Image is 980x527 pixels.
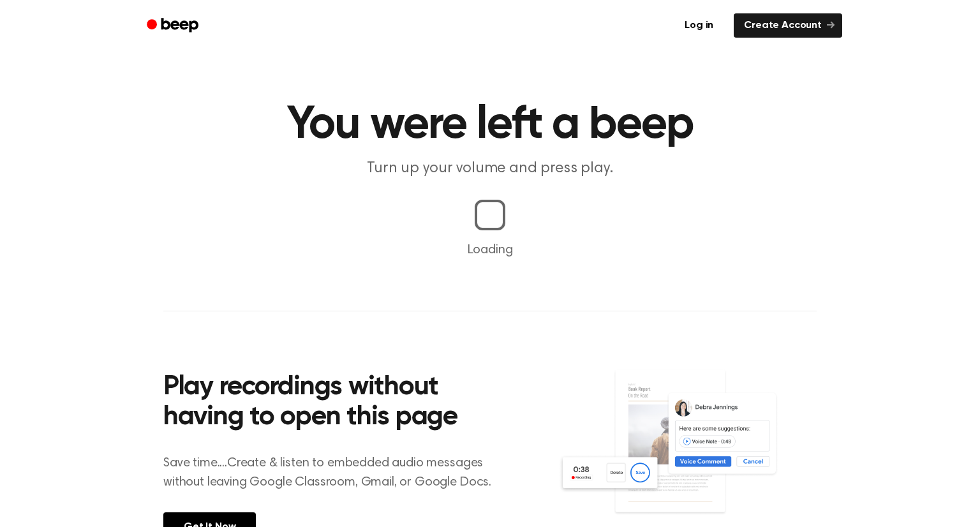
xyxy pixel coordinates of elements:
[163,373,507,433] h2: Play recordings without having to open this page
[734,13,842,38] a: Create Account
[163,102,817,148] h1: You were left a beep
[15,241,965,260] p: Loading
[138,13,210,38] a: Beep
[163,454,507,492] p: Save time....Create & listen to embedded audio messages without leaving Google Classroom, Gmail, ...
[672,11,726,40] a: Log in
[245,158,735,179] p: Turn up your volume and press play.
